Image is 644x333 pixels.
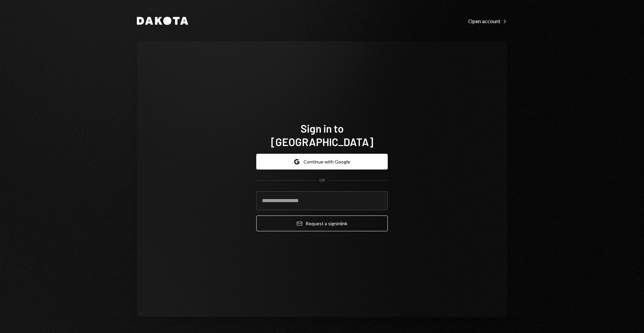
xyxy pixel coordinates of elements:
div: OR [319,178,325,183]
button: Request a signinlink [256,216,388,231]
h1: Sign in to [GEOGRAPHIC_DATA] [256,122,388,148]
button: Continue with Google [256,154,388,170]
a: Open account [468,17,507,25]
div: Open account [468,18,507,25]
